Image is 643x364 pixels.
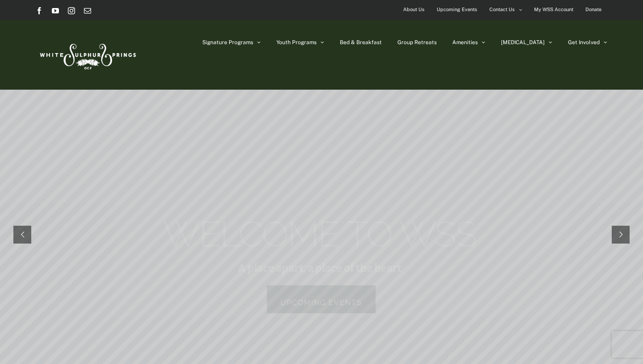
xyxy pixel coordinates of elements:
[585,3,601,16] span: Donate
[568,20,607,65] a: Get Involved
[568,40,600,45] span: Get Involved
[163,224,476,244] rs-layer: Welcome to WSS
[501,40,545,45] span: [MEDICAL_DATA]
[84,7,91,14] a: Email
[276,40,317,45] span: Youth Programs
[534,3,573,16] span: My WSS Account
[397,40,437,45] span: Group Retreats
[36,7,43,14] a: Facebook
[238,263,401,273] rs-layer: A place apart, a place of the heart
[202,20,261,65] a: Signature Programs
[202,20,607,65] nav: Main Menu
[340,20,382,65] a: Bed & Breakfast
[340,40,382,45] span: Bed & Breakfast
[452,40,478,45] span: Amenities
[403,3,425,16] span: About Us
[52,7,59,14] a: YouTube
[267,285,376,314] a: Upcoming Events
[489,3,515,16] span: Contact Us
[276,20,324,65] a: Youth Programs
[397,20,437,65] a: Group Retreats
[501,20,552,65] a: [MEDICAL_DATA]
[36,34,138,76] img: White Sulphur Springs Logo
[437,3,477,16] span: Upcoming Events
[68,7,75,14] a: Instagram
[452,20,485,65] a: Amenities
[202,40,253,45] span: Signature Programs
